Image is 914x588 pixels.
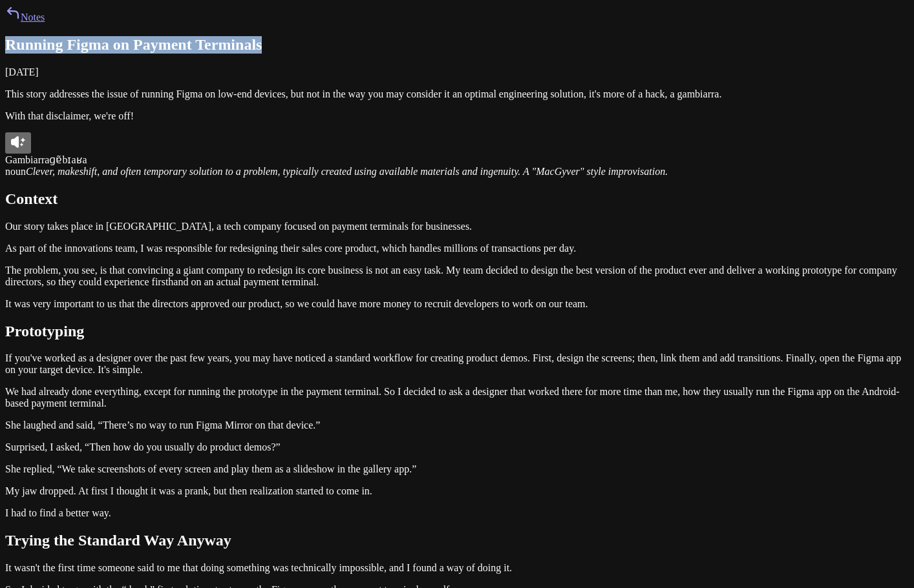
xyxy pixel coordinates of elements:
p: Surprised, I asked, “Then how do you usually do product demos?” [5,441,909,453]
span: ɡɐ̃bɪaʁa [49,154,87,165]
span: noun [5,166,26,177]
p: My jaw dropped. At first I thought it was a prank, but then realization started to come in. [5,485,909,497]
p: It wasn't the first time someone said to me that doing something was technically impossible, and ... [5,562,909,574]
h2: Context [5,190,909,208]
p: With that disclaimer, we're off! [5,110,909,122]
p: It was very important to us that the directors approved our product, so we could have more money ... [5,298,909,310]
p: The problem, you see, is that convincing a giant company to redesign its core business is not an ... [5,265,909,288]
h1: Running Figma on Payment Terminals [5,36,909,54]
p: As part of the innovations team, I was responsible for redesigning their sales core product, whic... [5,243,909,254]
p: Our story takes place in [GEOGRAPHIC_DATA], a tech company focused on payment terminals for busin... [5,221,909,232]
p: This story addresses the issue of running Figma on low-end devices, but not in the way you may co... [5,88,909,100]
h2: Prototyping [5,323,909,340]
em: Clever, makeshift, and often temporary solution to a problem, typically created using available m... [26,166,668,177]
p: She replied, “We take screenshots of every screen and play them as a slideshow in the gallery app.” [5,463,909,475]
h2: Trying the Standard Way Anyway [5,532,909,549]
p: If you've worked as a designer over the past few years, you may have noticed a standard workflow ... [5,352,909,376]
a: Notes [5,12,45,23]
time: [DATE] [5,66,39,77]
p: We had already done everything, except for running the prototype in the payment terminal. So I de... [5,386,909,409]
p: She laughed and said, “There’s no way to run Figma Mirror on that device.” [5,420,909,431]
span: Gambiarra [5,154,49,165]
p: I had to find a better way. [5,507,909,519]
